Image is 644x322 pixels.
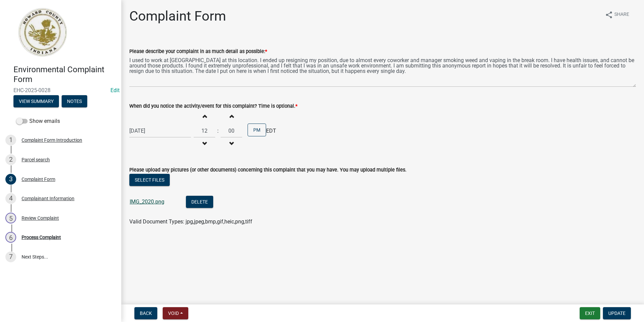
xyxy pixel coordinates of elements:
[62,99,87,104] wm-modal-confirm: Notes
[5,251,16,262] div: 7
[186,196,213,208] button: Delete
[129,218,252,225] span: Valid Document Types: jpg,jpeg,bmp,gif,heic,png,tiff
[129,49,267,54] label: Please describe your complaint in as much detail as possible:
[130,198,164,205] a: IMG_2020.png
[608,311,625,316] span: Update
[5,135,16,145] div: 1
[22,196,74,201] div: Complainant Information
[22,216,59,220] div: Review Complaint
[603,307,631,319] button: Update
[194,124,215,138] input: Hours
[22,177,55,182] div: Complaint Form
[110,87,120,93] a: Edit
[22,138,82,142] div: Complaint Form Introduction
[129,124,191,138] input: mm/dd/yyyy
[600,8,635,21] button: shareShare
[13,95,59,107] button: View Summary
[215,127,221,135] div: :
[5,174,16,185] div: 3
[140,311,152,316] span: Back
[605,11,613,19] i: share
[5,232,16,243] div: 6
[13,7,71,58] img: Howard County, Indiana
[248,124,266,136] button: PM
[13,99,59,104] wm-modal-confirm: Summary
[110,87,120,93] wm-modal-confirm: Edit Application Number
[129,8,226,24] h1: Complaint Form
[5,154,16,165] div: 2
[221,124,242,138] input: Minutes
[580,307,600,319] button: Exit
[186,199,213,206] wm-modal-confirm: Delete Document
[62,95,87,107] button: Notes
[22,235,61,240] div: Process Complaint
[129,104,297,109] label: When did you notice the activity/event for this complaint? Time is optional.
[134,307,157,319] button: Back
[168,311,179,316] span: Void
[5,193,16,204] div: 4
[129,174,170,186] button: Select files
[22,157,50,162] div: Parcel search
[614,11,629,19] span: Share
[16,117,60,125] label: Show emails
[163,307,188,319] button: Void
[13,87,108,93] span: EHC-2025-0028
[13,65,116,84] h4: Environmental Complaint Form
[129,168,407,172] label: Please upload any pictures (or other documents) concerning this complaint that you may have. You ...
[5,213,16,223] div: 5
[266,127,276,135] span: EDT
